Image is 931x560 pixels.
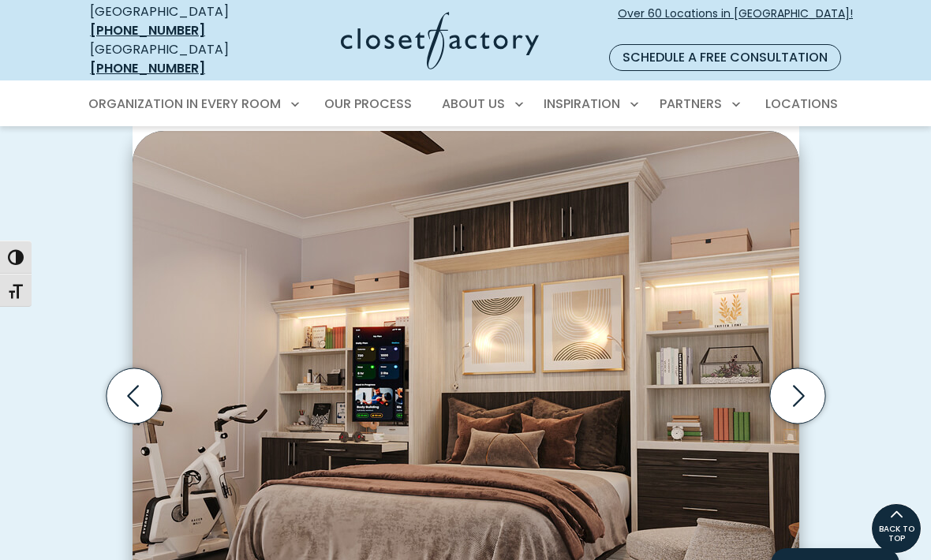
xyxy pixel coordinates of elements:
span: Our Process [324,95,412,113]
span: About Us [442,95,505,113]
a: [PHONE_NUMBER] [90,21,205,39]
a: [PHONE_NUMBER] [90,59,205,77]
span: Organization in Every Room [88,95,281,113]
div: [GEOGRAPHIC_DATA] [90,2,262,40]
button: Previous slide [100,362,168,430]
a: Schedule a Free Consultation [609,44,841,71]
span: BACK TO TOP [872,525,921,543]
span: Partners [660,95,722,113]
span: Locations [765,95,838,113]
img: Closet Factory Logo [341,12,539,69]
a: BACK TO TOP [871,503,922,554]
div: [GEOGRAPHIC_DATA] [90,40,262,78]
span: Inspiration [544,95,620,113]
span: Over 60 Locations in [GEOGRAPHIC_DATA]! [618,6,853,39]
nav: Primary Menu [77,82,854,126]
button: Next slide [764,362,832,430]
